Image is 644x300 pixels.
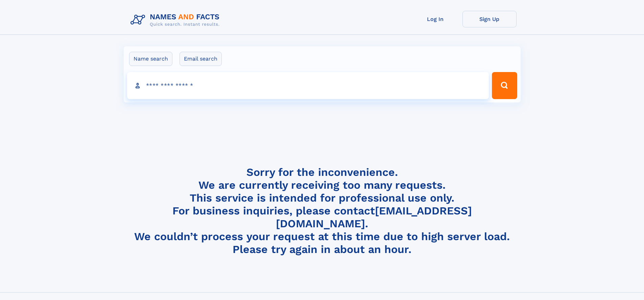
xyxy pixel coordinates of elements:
[408,11,462,27] a: Log In
[492,72,517,99] button: Search Button
[462,11,517,27] a: Sign Up
[128,166,517,256] h4: Sorry for the inconvenience. We are currently receiving too many requests. This service is intend...
[129,52,172,66] label: Name search
[127,72,489,99] input: search input
[180,52,222,66] label: Email search
[128,11,225,29] img: Logo Names and Facts
[276,204,472,230] a: [EMAIL_ADDRESS][DOMAIN_NAME]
